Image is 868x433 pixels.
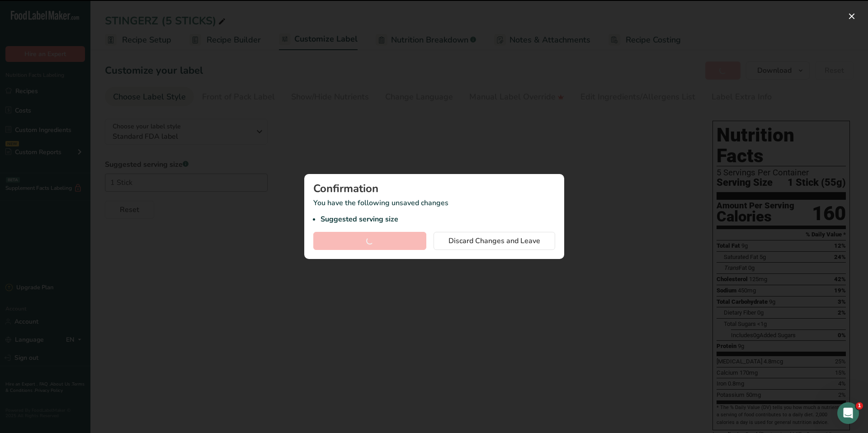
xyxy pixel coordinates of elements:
[321,214,555,225] li: Suggested serving size
[313,183,555,194] div: Confirmation
[448,235,540,246] span: Discard Changes and Leave
[837,402,859,424] iframe: Intercom live chat
[434,232,555,250] button: Discard Changes and Leave
[856,402,863,409] span: 1
[313,198,555,225] p: You have the following unsaved changes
